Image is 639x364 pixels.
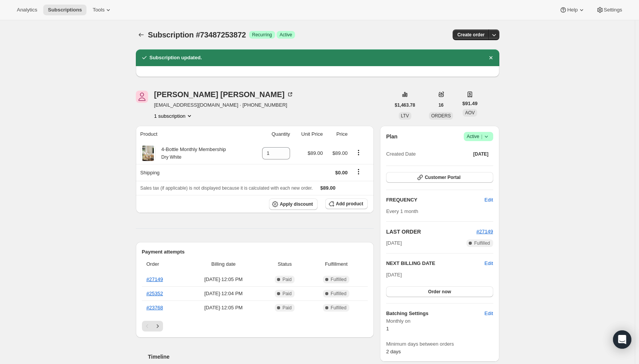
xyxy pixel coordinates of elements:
span: Created Date [386,150,416,158]
a: #27149 [147,276,163,282]
span: Paid [282,291,292,297]
span: Analytics [17,7,37,13]
span: Sales tax (if applicable) is not displayed because it is calculated with each new order. [140,185,313,191]
button: [DATE] [469,149,493,159]
span: $1,463.78 [395,102,415,108]
th: Product [136,126,252,143]
h2: Plan [386,133,398,140]
div: [PERSON_NAME] [PERSON_NAME] [154,91,294,98]
span: Help [567,7,577,13]
span: ORDERS [431,113,451,119]
span: Fulfillment [309,260,363,268]
nav: Pagination [142,321,368,331]
span: Status [265,260,305,268]
button: Create order [453,29,489,40]
span: Customer Portal [425,174,460,180]
button: Edit [480,307,497,320]
button: Edit [480,194,497,206]
span: Fulfilled [331,305,346,311]
button: Order now [386,286,493,297]
span: Active [467,133,490,140]
button: Product actions [352,148,365,157]
span: Emily Preuit [136,91,148,103]
span: Fulfilled [474,240,490,246]
a: #27149 [476,229,493,234]
span: 1 [386,326,389,331]
span: Settings [604,7,622,13]
button: Edit [484,260,493,267]
span: Edit [484,310,493,317]
span: [DATE] · 12:04 PM [187,290,260,297]
span: Create order [457,32,484,38]
span: Active [280,32,292,38]
div: 4-Bottle Monthly Membership [156,146,226,161]
th: Price [325,126,350,143]
span: 16 [438,102,443,108]
button: Add product [325,198,368,209]
a: #23768 [147,305,163,310]
div: Open Intercom Messenger [613,330,631,349]
button: Subscriptions [43,5,86,15]
button: Shipping actions [352,167,365,176]
th: Order [142,256,185,273]
h2: Timeline [148,353,374,361]
span: Minimum days between orders [386,340,493,348]
span: Add product [336,201,363,207]
small: Dry White [161,154,182,160]
span: Apply discount [280,201,313,207]
span: $89.00 [308,150,323,156]
a: #25352 [147,291,163,296]
span: Recurring [252,32,272,38]
span: [EMAIL_ADDRESS][DOMAIN_NAME] · [PHONE_NUMBER] [154,101,294,109]
button: Settings [592,5,627,15]
button: $1,463.78 [390,100,420,110]
button: 16 [434,100,448,110]
th: Quantity [252,126,292,143]
th: Unit Price [292,126,325,143]
button: #27149 [476,228,493,236]
span: [DATE] · 12:05 PM [187,304,260,312]
span: Every 1 month [386,208,418,214]
span: $0.00 [335,170,348,175]
h2: FREQUENCY [386,196,484,204]
span: Monthly on [386,317,493,325]
span: Paid [282,305,292,311]
h2: Payment attempts [142,248,368,256]
span: [DATE] [386,272,402,278]
span: [DATE] [386,239,402,247]
button: Dismiss notification [486,52,496,63]
span: | [481,133,482,140]
span: Fulfilled [331,291,346,297]
span: Billing date [187,260,260,268]
span: AOV [465,110,474,115]
button: Next [152,321,163,331]
span: [DATE] · 12:05 PM [187,276,260,283]
th: Shipping [136,164,252,181]
h2: Subscription updated. [150,54,202,62]
span: $89.00 [320,185,336,191]
span: [DATE] [473,151,489,157]
button: Analytics [12,5,42,15]
span: 2 days [386,349,401,354]
button: Tools [88,5,117,15]
h2: NEXT BILLING DATE [386,260,484,267]
button: Customer Portal [386,172,493,183]
span: Fulfilled [331,276,346,283]
button: Help [555,5,590,15]
span: $89.00 [333,150,348,156]
button: Apply discount [269,198,318,210]
h6: Batching Settings [386,310,484,317]
span: Edit [484,196,493,204]
span: $91.49 [462,100,478,107]
button: Subscriptions [136,29,147,40]
span: Subscriptions [48,7,82,13]
h2: LAST ORDER [386,228,476,236]
span: LTV [401,113,409,119]
button: Product actions [154,112,193,120]
span: Order now [428,289,451,295]
span: Paid [282,276,292,283]
span: Tools [93,7,104,13]
span: Subscription #73487253872 [148,31,246,39]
